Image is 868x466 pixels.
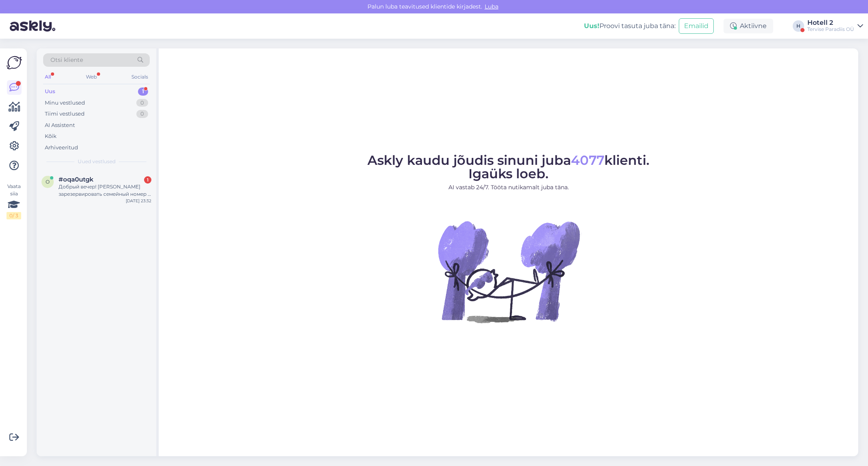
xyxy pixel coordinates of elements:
div: Web [84,72,98,82]
div: Proovi tasuta juba täna: [584,21,676,31]
button: Emailid [679,18,714,34]
span: 4077 [571,152,604,168]
div: Добрый вечер! [PERSON_NAME] зарезервировать семейный номер у вас с 15 ноября по 18 ноября [59,183,151,198]
b: Uus! [584,22,599,30]
div: Tiimi vestlused [45,110,85,118]
img: Askly Logo [7,55,22,70]
span: #oqa0utgk [59,176,94,183]
div: Minu vestlused [45,99,85,107]
div: Hotell 2 [807,20,854,26]
div: Socials [130,72,150,82]
div: Arhiveeritud [45,144,78,152]
a: Hotell 2Tervise Paradiis OÜ [807,20,863,33]
span: Askly kaudu jõudis sinuni juba klienti. Igaüks loeb. [367,152,649,182]
div: Aktiivne [724,19,773,33]
div: 1 [138,88,148,96]
span: Uued vestlused [78,158,116,165]
img: No Chat active [435,198,582,345]
div: All [43,72,52,82]
div: H [793,20,804,32]
div: AI Assistent [45,121,75,129]
div: 0 [136,99,148,107]
div: 0 / 3 [7,212,21,219]
div: Tervise Paradiis OÜ [807,26,854,33]
span: Luba [482,3,501,10]
span: o [46,179,50,185]
div: [DATE] 23:32 [126,198,151,204]
div: Uus [45,88,55,96]
span: Otsi kliente [50,56,83,64]
p: AI vastab 24/7. Tööta nutikamalt juba täna. [367,183,649,192]
div: 1 [144,176,151,184]
div: Kõik [45,132,57,140]
div: Vaata siia [7,183,21,219]
div: 0 [136,110,148,118]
